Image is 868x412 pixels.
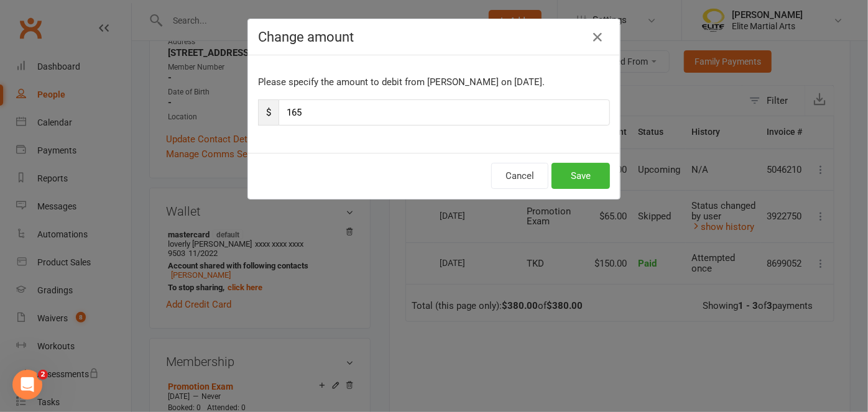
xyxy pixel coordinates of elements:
[491,163,548,189] button: Cancel
[258,75,610,89] p: Please specify the amount to debit from [PERSON_NAME] on [DATE].
[38,370,48,380] span: 2
[258,99,279,126] span: $
[588,27,607,47] button: Close
[258,29,610,45] h4: Change amount
[552,163,610,189] button: Save
[12,370,42,400] iframe: Intercom live chat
